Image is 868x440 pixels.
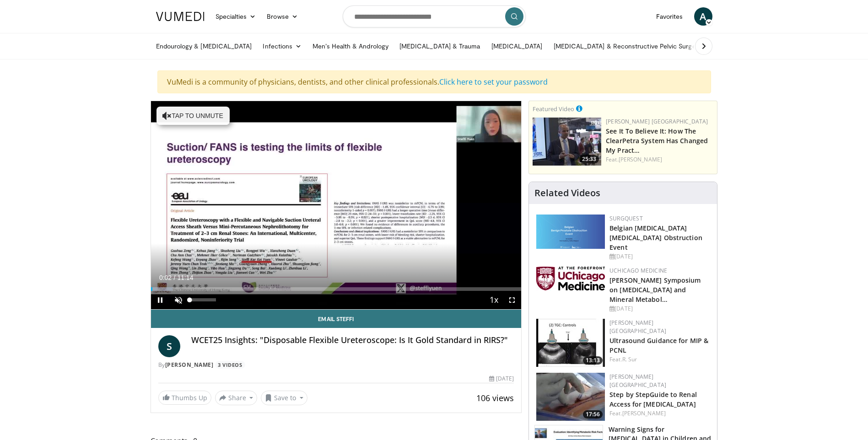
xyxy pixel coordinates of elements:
div: By [158,361,514,369]
img: 5f87bdfb-7fdf-48f0-85f3-b6bcda6427bf.jpg.150x105_q85_autocrop_double_scale_upscale_version-0.2.jpg [536,267,605,290]
a: UChicago Medicine [609,267,667,274]
img: 47196b86-3779-4b90-b97e-820c3eda9b3b.150x105_q85_crop-smart_upscale.jpg [533,118,601,166]
h4: Related Videos [534,188,600,199]
span: 13:13 [583,356,603,365]
a: [PERSON_NAME] [619,156,662,163]
div: [DATE] [609,305,710,313]
a: [MEDICAL_DATA] & Trauma [394,37,486,55]
span: 25:33 [579,155,599,163]
button: Unmute [169,291,188,309]
a: 13:13 [536,319,605,367]
div: Volume Level [190,298,216,301]
button: Pause [151,291,169,309]
a: Ultrasound Guidance for MIP & PCNL [609,336,708,354]
a: Men’s Health & Andrology [307,37,394,55]
a: [PERSON_NAME] [GEOGRAPHIC_DATA] [609,319,666,335]
a: See It To Believe It: How The ClearPetra System Has Changed My Pract… [606,127,708,155]
span: 106 views [476,392,514,403]
a: Infections [257,37,307,55]
button: Fullscreen [503,291,521,309]
small: Featured Video [533,105,574,113]
a: 25:33 [533,118,601,166]
a: Thumbs Up [158,391,211,405]
a: 3 Videos [215,361,245,369]
img: VuMedi Logo [156,12,205,21]
button: Save to [261,391,307,405]
div: Feat. [609,355,710,364]
img: ae74b246-eda0-4548-a041-8444a00e0b2d.150x105_q85_crop-smart_upscale.jpg [536,319,605,367]
span: 0:02 [159,274,172,281]
button: Share [215,391,258,405]
span: / [174,274,176,281]
img: be78edef-9c83-4ca4-81c3-bb590ce75b9a.150x105_q85_crop-smart_upscale.jpg [536,373,605,421]
a: S [158,335,180,357]
div: Progress Bar [151,287,522,291]
a: Favorites [651,7,689,26]
div: Feat. [606,156,713,164]
a: Belgian [MEDICAL_DATA] [MEDICAL_DATA] Obstruction Event [609,224,702,252]
a: [MEDICAL_DATA] & Reconstructive Pelvic Surgery [548,37,707,55]
button: Playback Rate [485,291,503,309]
span: 11:14 [177,274,193,281]
button: Tap to unmute [156,107,230,125]
img: 08d442d2-9bc4-4584-b7ef-4efa69e0f34c.png.150x105_q85_autocrop_double_scale_upscale_version-0.2.png [536,215,605,249]
div: VuMedi is a community of physicians, dentists, and other clinical professionals. [157,70,711,93]
span: 17:56 [583,410,603,419]
input: Search topics, interventions [343,5,526,27]
a: A [694,7,712,26]
a: 17:56 [536,373,605,421]
a: Specialties [210,7,262,26]
a: [MEDICAL_DATA] [486,37,548,55]
a: [PERSON_NAME] [GEOGRAPHIC_DATA] [609,373,666,389]
div: Feat. [609,409,710,418]
a: Endourology & [MEDICAL_DATA] [151,37,258,55]
a: Step by StepGuide to Renal Access for [MEDICAL_DATA] [609,390,697,408]
a: Browse [261,7,303,26]
div: [DATE] [609,252,710,261]
a: Email Steffi [151,310,522,328]
a: [PERSON_NAME] [GEOGRAPHIC_DATA] [606,118,708,125]
video-js: Video Player [151,101,522,310]
a: [PERSON_NAME] [165,361,214,369]
a: [PERSON_NAME] Symposium on [MEDICAL_DATA] and Mineral Metabol… [609,276,701,304]
a: R. Sur [622,355,637,363]
a: [PERSON_NAME] [622,409,666,417]
h4: WCET25 Insights: "Disposable Flexible Ureteroscope: Is It Gold Standard in RIRS?" [191,335,514,345]
a: Surgquest [609,215,643,222]
a: Click here to set your password [439,77,548,87]
div: [DATE] [489,375,514,383]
